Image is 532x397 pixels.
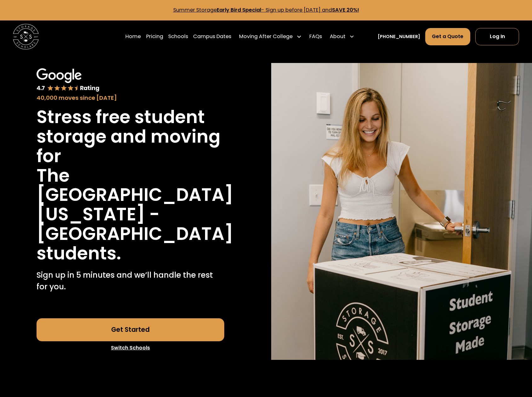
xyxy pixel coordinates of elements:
a: Campus Dates [193,28,231,46]
img: Storage Scholars main logo [13,24,39,50]
a: Pricing [146,28,163,46]
h1: The [GEOGRAPHIC_DATA][US_STATE] - [GEOGRAPHIC_DATA] [37,166,233,244]
a: Log In [475,28,519,45]
a: Schools [168,28,188,46]
img: Storage Scholars will have everything waiting for you in your room when you arrive to campus. [271,63,532,360]
p: Sign up in 5 minutes and we’ll handle the rest for you. [37,269,224,293]
div: 40,000 moves since [DATE] [37,94,224,102]
a: FAQs [309,28,322,46]
a: [PHONE_NUMBER] [378,33,420,40]
div: Moving After College [239,33,293,41]
h1: students. [37,244,121,263]
a: Get a Quote [425,28,470,45]
a: Summer StorageEarly Bird Special- Sign up before [DATE] andSAVE 20%! [173,6,359,14]
h1: Stress free student storage and moving for [37,107,224,166]
div: About [327,28,357,46]
a: home [13,24,39,50]
img: Google 4.7 star rating [37,68,100,93]
div: Moving After College [237,28,304,46]
strong: SAVE 20%! [332,6,359,14]
a: Switch Schools [37,341,224,354]
a: Home [125,28,141,46]
strong: Early Bird Special [217,6,261,14]
div: About [330,33,346,41]
a: Get Started [37,318,224,342]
